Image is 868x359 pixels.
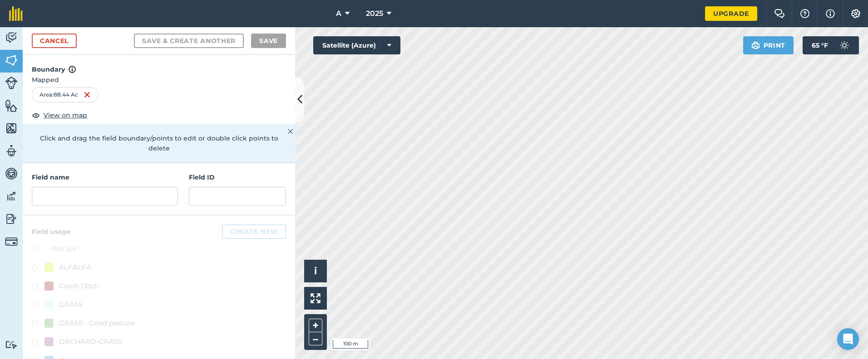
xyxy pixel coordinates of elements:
[774,9,785,18] img: Two speech bubbles overlapping with the left bubble in the forefront
[32,34,77,48] a: Cancel
[5,53,18,67] img: svg+xml;base64,PHN2ZyB4bWxucz0iaHR0cDovL3d3dy53My5vcmcvMjAwMC9zdmciIHdpZHRoPSI1NiIgaGVpZ2h0PSI2MC...
[84,89,91,100] img: svg+xml;base64,PHN2ZyB4bWxucz0iaHR0cDovL3d3dy53My5vcmcvMjAwMC9zdmciIHdpZHRoPSIxNiIgaGVpZ2h0PSIyNC...
[5,77,18,89] img: svg+xml;base64,PD94bWwgdmVyc2lvbj0iMS4wIiBlbmNvZGluZz0idXRmLTgiPz4KPCEtLSBHZW5lcmF0b3I6IEFkb2JlIE...
[803,36,859,54] button: 65 °F
[5,189,18,203] img: svg+xml;base64,PD94bWwgdmVyc2lvbj0iMS4wIiBlbmNvZGluZz0idXRmLTgiPz4KPCEtLSBHZW5lcmF0b3I6IEFkb2JlIE...
[812,36,828,54] span: 65 ° F
[134,34,244,48] button: Save & Create Another
[850,9,861,18] img: A cog icon
[336,8,341,19] span: A
[304,260,327,282] button: i
[189,172,286,182] h4: Field ID
[5,31,18,44] img: svg+xml;base64,PD94bWwgdmVyc2lvbj0iMS4wIiBlbmNvZGluZz0idXRmLTgiPz4KPCEtLSBHZW5lcmF0b3I6IEFkb2JlIE...
[23,55,295,75] h4: Boundary
[835,36,853,54] img: svg+xml;base64,PD94bWwgdmVyc2lvbj0iMS4wIiBlbmNvZGluZz0idXRmLTgiPz4KPCEtLSBHZW5lcmF0b3I6IEFkb2JlIE...
[311,293,321,303] img: Four arrows, one pointing top left, one top right, one bottom right and the last bottom left
[32,87,99,102] div: Area : 88.44 Ac
[32,110,87,121] button: View on map
[5,167,18,180] img: svg+xml;base64,PD94bWwgdmVyc2lvbj0iMS4wIiBlbmNvZGluZz0idXRmLTgiPz4KPCEtLSBHZW5lcmF0b3I6IEFkb2JlIE...
[44,110,87,120] span: View on map
[23,75,295,85] span: Mapped
[309,319,322,332] button: +
[826,8,835,19] img: svg+xml;base64,PHN2ZyB4bWxucz0iaHR0cDovL3d3dy53My5vcmcvMjAwMC9zdmciIHdpZHRoPSIxNyIgaGVpZ2h0PSIxNy...
[288,126,293,137] img: svg+xml;base64,PHN2ZyB4bWxucz0iaHR0cDovL3d3dy53My5vcmcvMjAwMC9zdmciIHdpZHRoPSIyMiIgaGVpZ2h0PSIzMC...
[5,235,18,248] img: svg+xml;base64,PD94bWwgdmVyc2lvbj0iMS4wIiBlbmNvZGluZz0idXRmLTgiPz4KPCEtLSBHZW5lcmF0b3I6IEFkb2JlIE...
[366,8,383,19] span: 2025
[5,340,18,349] img: svg+xml;base64,PD94bWwgdmVyc2lvbj0iMS4wIiBlbmNvZGluZz0idXRmLTgiPz4KPCEtLSBHZW5lcmF0b3I6IEFkb2JlIE...
[251,34,286,48] button: Save
[5,212,18,226] img: svg+xml;base64,PD94bWwgdmVyc2lvbj0iMS4wIiBlbmNvZGluZz0idXRmLTgiPz4KPCEtLSBHZW5lcmF0b3I6IEFkb2JlIE...
[5,121,18,135] img: svg+xml;base64,PHN2ZyB4bWxucz0iaHR0cDovL3d3dy53My5vcmcvMjAwMC9zdmciIHdpZHRoPSI1NiIgaGVpZ2h0PSI2MC...
[9,6,23,21] img: fieldmargin Logo
[32,172,178,182] h4: Field name
[314,265,317,277] span: i
[751,40,760,51] img: svg+xml;base64,PHN2ZyB4bWxucz0iaHR0cDovL3d3dy53My5vcmcvMjAwMC9zdmciIHdpZHRoPSIxOSIgaGVpZ2h0PSIyNC...
[837,328,859,350] div: Open Intercom Messenger
[743,36,794,54] button: Print
[313,36,400,54] button: Satellite (Azure)
[5,144,18,158] img: svg+xml;base64,PD94bWwgdmVyc2lvbj0iMS4wIiBlbmNvZGluZz0idXRmLTgiPz4KPCEtLSBHZW5lcmF0b3I6IEFkb2JlIE...
[705,6,757,21] a: Upgrade
[5,99,18,112] img: svg+xml;base64,PHN2ZyB4bWxucz0iaHR0cDovL3d3dy53My5vcmcvMjAwMC9zdmciIHdpZHRoPSI1NiIgaGVpZ2h0PSI2MC...
[32,110,40,121] img: svg+xml;base64,PHN2ZyB4bWxucz0iaHR0cDovL3d3dy53My5vcmcvMjAwMC9zdmciIHdpZHRoPSIxOCIgaGVpZ2h0PSIyNC...
[69,64,76,75] img: svg+xml;base64,PHN2ZyB4bWxucz0iaHR0cDovL3d3dy53My5vcmcvMjAwMC9zdmciIHdpZHRoPSIxNyIgaGVpZ2h0PSIxNy...
[799,9,810,18] img: A question mark icon
[32,133,286,154] p: Click and drag the field boundary/points to edit or double click points to delete
[309,332,322,345] button: –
